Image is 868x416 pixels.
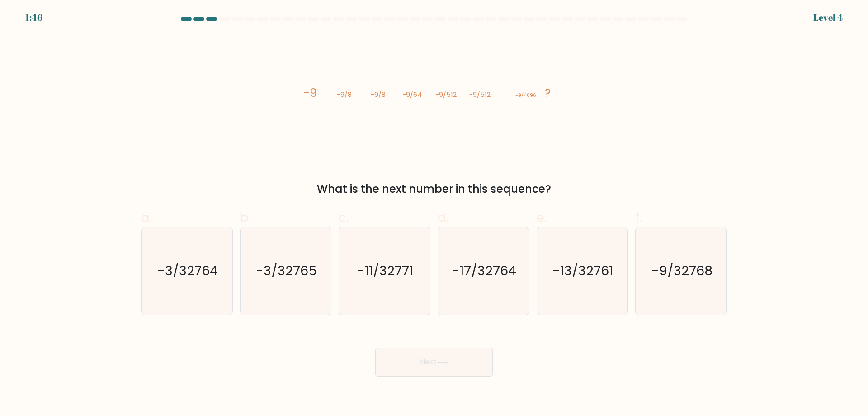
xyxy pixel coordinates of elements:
[515,92,536,99] tspan: -9/4096
[651,262,712,280] text: -9/32768
[157,262,218,280] text: -3/32764
[402,90,422,99] tspan: -9/64
[358,262,414,280] text: -11/32771
[635,209,642,226] span: f.
[553,262,613,280] text: -13/32761
[375,348,493,377] button: Next
[141,209,152,226] span: a.
[146,181,722,197] div: What is the next number in this sequence?
[240,209,251,226] span: b.
[469,90,491,99] tspan: -9/512
[256,262,317,280] text: -3/32765
[371,90,386,99] tspan: -9/8
[25,11,42,24] div: 1:46
[337,90,352,99] tspan: -9/8
[813,11,843,24] div: Level 4
[545,85,551,101] tspan: ?
[438,209,448,226] span: d.
[339,209,349,226] span: c.
[537,209,547,226] span: e.
[304,85,317,101] tspan: -9
[452,262,516,280] text: -17/32764
[435,90,457,99] tspan: -9/512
